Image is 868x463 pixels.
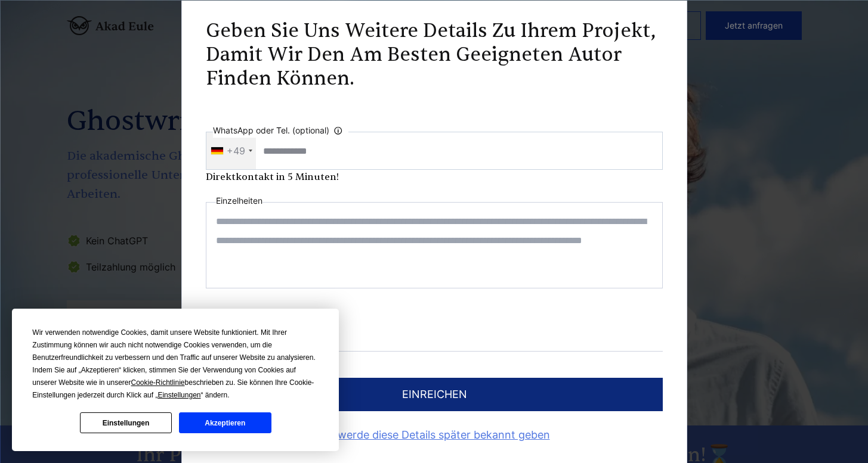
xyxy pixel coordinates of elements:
[206,19,663,91] h2: Geben Sie uns weitere Details zu Ihrem Projekt, damit wir den am besten geeigneten Autor finden k...
[206,425,663,445] a: Ich werde diese Details später bekannt geben
[179,412,271,433] button: Akzeptieren
[131,378,185,387] span: Cookie-Richtlinie
[213,123,348,138] label: WhatsApp oder Tel. (optional)
[206,378,663,411] button: einreichen
[157,391,200,399] span: Einstellungen
[227,141,245,160] div: +49
[206,132,256,169] div: Telephone country code
[206,170,663,184] div: Direktkontakt in 5 Minuten!
[32,327,319,402] div: Wir verwenden notwendige Cookies, damit unsere Website funktioniert. Mit Ihrer Zustimmung können ...
[216,194,262,208] label: Einzelheiten
[12,309,339,451] div: Cookie Consent Prompt
[206,307,663,327] label: Dateien auswählen
[80,412,172,433] button: Einstellungen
